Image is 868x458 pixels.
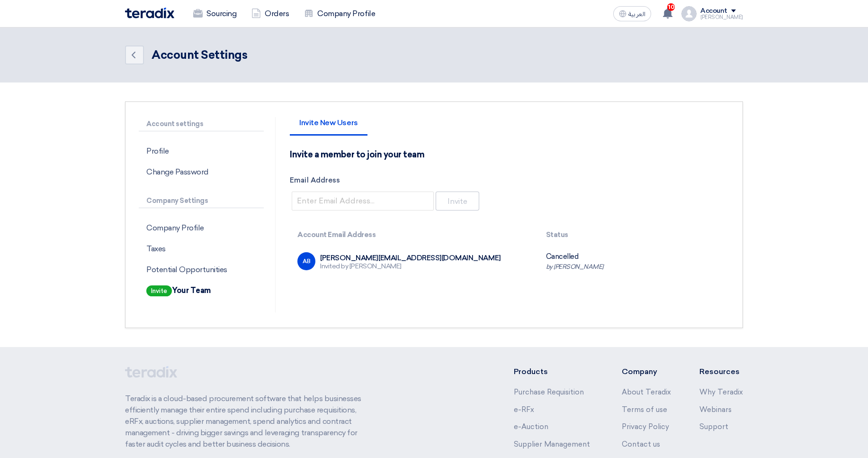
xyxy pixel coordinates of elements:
a: About Teradix [622,388,671,396]
a: Contact us [622,440,660,449]
a: Support [699,422,728,431]
div: [PERSON_NAME] [700,15,743,20]
img: Teradix logo [125,8,174,18]
a: e-Auction [514,422,548,431]
li: Resources [699,366,743,377]
span: العربية [628,11,645,18]
div: by [PERSON_NAME] [546,262,722,272]
a: Supplier Management [514,440,590,449]
p: Profile [139,141,264,162]
a: e-RFx [514,405,534,414]
p: Potential Opportunities [139,259,264,280]
p: Company Settings [139,194,264,208]
p: Account settings [139,117,264,131]
p: Change Password [139,162,264,183]
span: 10 [667,3,675,11]
li: Company [622,366,671,377]
p: Your Team [139,280,264,301]
div: Invited by [PERSON_NAME] [320,262,501,271]
a: Why Teradix [699,388,743,396]
div: [PERSON_NAME][EMAIL_ADDRESS][DOMAIN_NAME] [320,254,501,262]
button: Invite [436,192,479,211]
a: Privacy Policy [622,422,669,431]
a: Orders [244,3,296,24]
th: Status [538,224,729,246]
p: Teradix is a cloud-based procurement software that helps businesses efficiently manage their enti... [125,393,372,450]
div: Account [700,7,727,15]
p: Company Profile [139,218,264,238]
div: AB [297,252,315,270]
li: Products [514,366,594,377]
p: Taxes [139,238,264,259]
input: Enter Email Address... [292,192,434,211]
span: Invite [146,285,172,296]
button: العربية [613,6,651,21]
label: Email Address [290,175,729,186]
a: Terms of use [622,405,667,414]
div: Cancelled [546,251,722,271]
li: Invite New Users [290,119,367,136]
h4: Invite a member to join your team [290,149,424,160]
a: Purchase Requisition [514,388,584,396]
div: Account Settings [152,46,247,64]
a: Sourcing [186,3,244,24]
a: Company Profile [296,3,383,24]
img: profile_test.png [681,6,697,21]
a: Webinars [699,405,732,414]
th: Account Email Address [290,224,538,246]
